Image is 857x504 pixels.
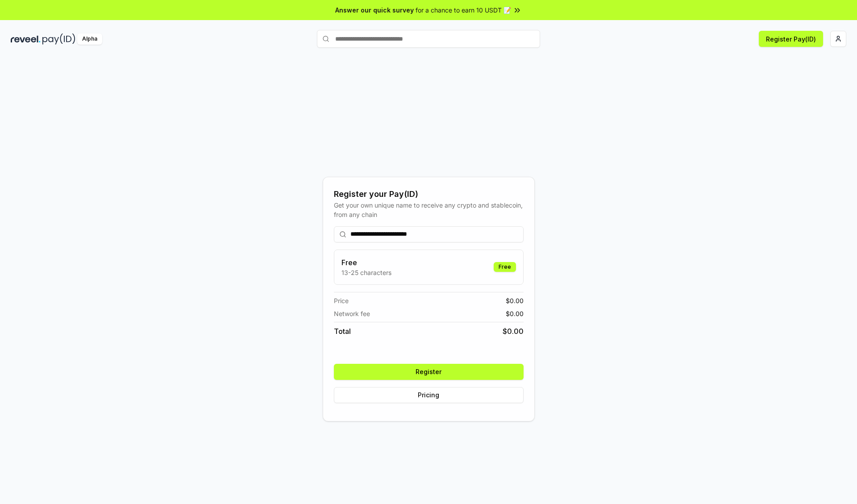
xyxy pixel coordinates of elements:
[506,296,524,305] span: $ 0.00
[334,326,351,337] span: Total
[503,326,524,337] span: $ 0.00
[42,33,75,45] img: pay_id
[334,188,524,200] div: Register your Pay(ID)
[759,31,823,47] button: Register Pay(ID)
[334,387,524,403] button: Pricing
[335,5,414,15] span: Answer our quick survey
[334,200,524,219] div: Get your own unique name to receive any crypto and stablecoin, from any chain
[506,309,524,318] span: $ 0.00
[334,296,349,305] span: Price
[494,262,516,272] div: Free
[334,364,524,380] button: Register
[416,5,511,15] span: for a chance to earn 10 USDT 📝
[341,257,391,268] h3: Free
[334,309,370,318] span: Network fee
[11,33,41,45] img: reveel_dark
[341,268,391,277] p: 13-25 characters
[77,33,102,45] div: Alpha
